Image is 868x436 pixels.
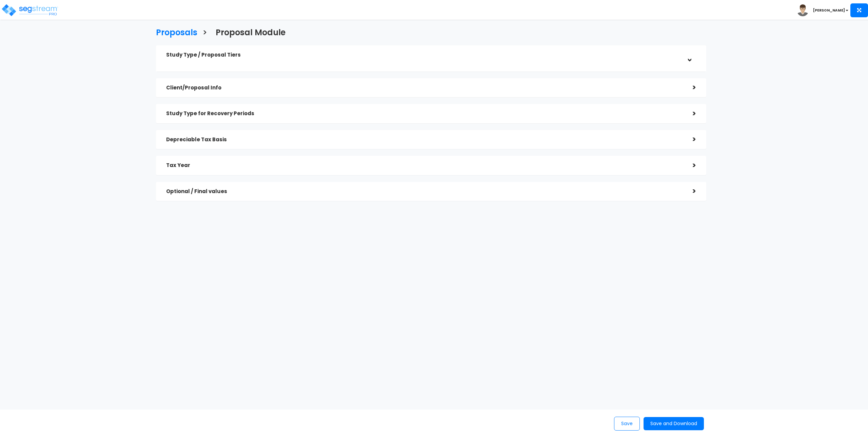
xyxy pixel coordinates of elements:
[166,189,683,194] h5: Optional / Final values
[683,108,696,119] div: >
[684,48,694,62] div: >
[683,160,696,171] div: >
[614,417,640,431] button: Save
[202,28,207,39] h3: >
[166,111,683,117] h5: Study Type for Recovery Periods
[166,52,683,58] h5: Study Type / Proposal Tiers
[211,21,285,42] a: Proposal Module
[216,28,285,39] h3: Proposal Module
[644,417,704,430] button: Save and Download
[683,82,696,93] div: >
[166,68,196,77] label: *Study Type
[813,8,845,13] b: [PERSON_NAME]
[166,163,683,168] h5: Tax Year
[797,4,809,16] img: avatar.png
[1,3,59,17] img: logo_pro_r.png
[683,186,696,196] div: >
[151,21,197,42] a: Proposals
[166,137,683,143] h5: Depreciable Tax Basis
[166,85,683,91] h5: Client/Proposal Info
[156,28,197,39] h3: Proposals
[683,134,696,145] div: >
